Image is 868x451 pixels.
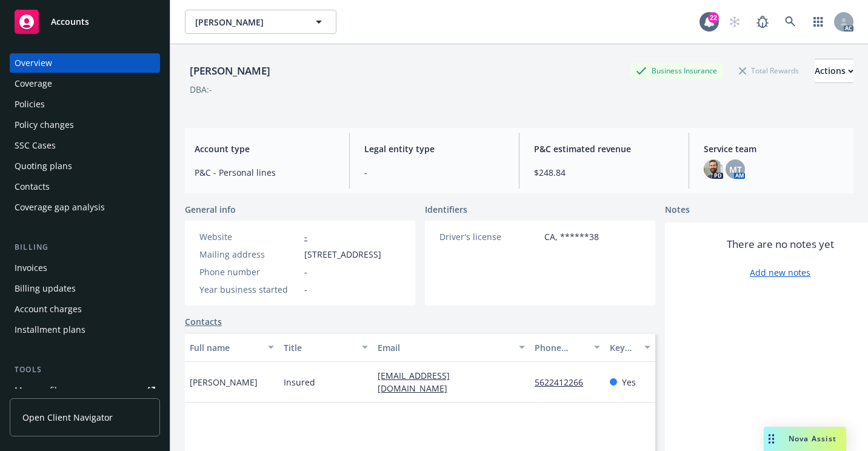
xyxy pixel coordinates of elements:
[284,376,315,389] span: Insured
[284,341,355,354] div: Title
[15,53,52,73] div: Overview
[750,266,810,279] a: Add new notes
[764,427,846,451] button: Nova Assist
[815,59,853,83] button: Actions
[530,333,605,362] button: Phone number
[806,10,830,34] a: Switch app
[51,17,89,27] span: Accounts
[304,283,307,296] span: -
[364,166,504,179] span: -
[22,411,113,424] span: Open Client Navigator
[185,333,279,362] button: Full name
[279,333,373,362] button: Title
[733,63,805,78] div: Total Rewards
[378,341,512,354] div: Email
[185,10,336,34] button: [PERSON_NAME]
[10,364,160,376] div: Tools
[750,10,775,34] a: Report a Bug
[185,315,222,328] a: Contacts
[534,142,674,155] span: P&C estimated revenue
[425,203,467,216] span: Identifiers
[535,341,587,354] div: Phone number
[10,115,160,135] a: Policy changes
[195,166,335,179] span: P&C - Personal lines
[15,95,45,114] div: Policies
[190,376,258,389] span: [PERSON_NAME]
[15,381,66,400] div: Manage files
[378,370,457,394] a: [EMAIL_ADDRESS][DOMAIN_NAME]
[610,341,637,354] div: Key contact
[10,198,160,217] a: Coverage gap analysis
[727,237,834,252] span: There are no notes yet
[304,248,381,261] span: [STREET_ADDRESS]
[630,63,723,78] div: Business Insurance
[199,230,299,243] div: Website
[729,163,742,176] span: MT
[534,166,674,179] span: $248.84
[665,203,690,218] span: Notes
[15,299,82,319] div: Account charges
[10,279,160,298] a: Billing updates
[195,16,300,28] span: [PERSON_NAME]
[704,142,844,155] span: Service team
[10,299,160,319] a: Account charges
[622,376,636,389] span: Yes
[185,203,236,216] span: General info
[199,248,299,261] div: Mailing address
[373,333,530,362] button: Email
[439,230,539,243] div: Driver's license
[10,258,160,278] a: Invoices
[185,63,275,79] div: [PERSON_NAME]
[815,59,853,82] div: Actions
[15,279,76,298] div: Billing updates
[10,5,160,39] a: Accounts
[708,12,719,23] div: 22
[10,74,160,93] a: Coverage
[10,136,160,155] a: SSC Cases
[190,83,212,96] div: DBA: -
[535,376,593,388] a: 5622412266
[15,115,74,135] div: Policy changes
[15,136,56,155] div: SSC Cases
[764,427,779,451] div: Drag to move
[15,74,52,93] div: Coverage
[704,159,723,179] img: photo
[789,433,836,444] span: Nova Assist
[199,266,299,278] div: Phone number
[605,333,655,362] button: Key contact
[10,320,160,339] a: Installment plans
[15,198,105,217] div: Coverage gap analysis
[199,283,299,296] div: Year business started
[304,266,307,278] span: -
[195,142,335,155] span: Account type
[778,10,803,34] a: Search
[723,10,747,34] a: Start snowing
[10,156,160,176] a: Quoting plans
[15,156,72,176] div: Quoting plans
[15,320,85,339] div: Installment plans
[304,231,307,242] a: -
[10,53,160,73] a: Overview
[15,258,47,278] div: Invoices
[10,177,160,196] a: Contacts
[10,381,160,400] a: Manage files
[10,95,160,114] a: Policies
[190,341,261,354] div: Full name
[15,177,50,196] div: Contacts
[10,241,160,253] div: Billing
[364,142,504,155] span: Legal entity type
